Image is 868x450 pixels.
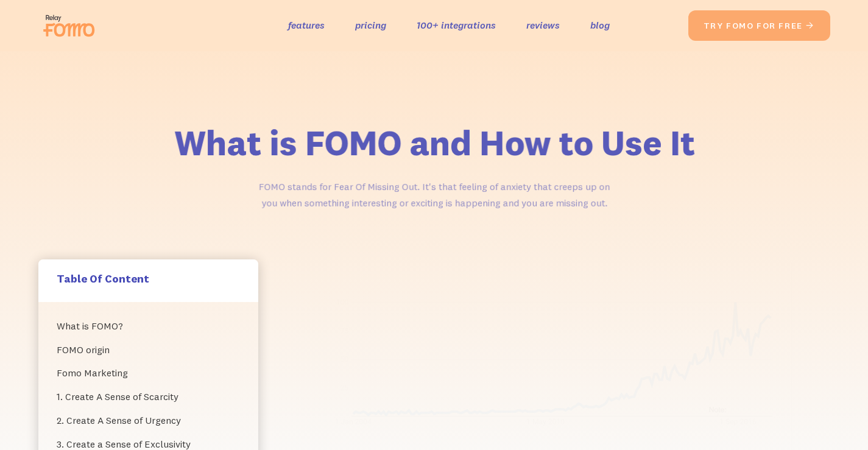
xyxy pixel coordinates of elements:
a: pricing [355,16,386,34]
a: Fomo Marketing [57,361,240,385]
h5: Table Of Content [57,272,240,286]
a: FOMO origin [57,338,240,362]
a: blog [590,16,610,34]
a: try fomo for free [688,10,830,41]
h1: What is FOMO and How to Use It [124,122,744,164]
a: What is FOMO? [57,314,240,338]
a: 2. Create A Sense of Urgency [57,409,240,432]
a: reviews [526,16,560,34]
a: 100+ integrations [417,16,496,34]
a: 1. Create A Sense of Scarcity [57,385,240,409]
span:  [805,20,815,31]
p: FOMO stands for Fear Of Missing Out. It's that feeling of anxiety that creeps up on you when some... [253,178,614,211]
a: features [288,16,325,34]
